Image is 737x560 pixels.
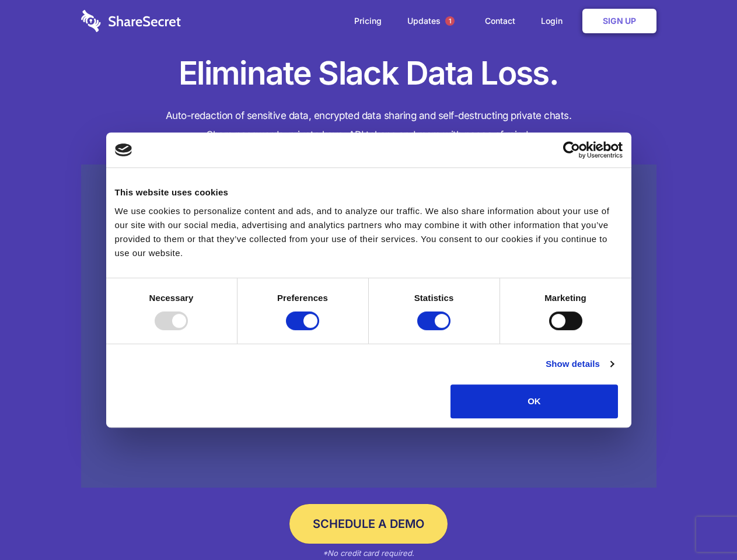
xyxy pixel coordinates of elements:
strong: Statistics [414,293,454,303]
img: logo-wordmark-white-trans-d4663122ce5f474addd5e946df7df03e33cb6a1c49d2221995e7729f52c070b2.svg [81,10,181,32]
img: logo [115,143,132,156]
h1: Eliminate Slack Data Loss. [81,52,656,94]
button: OK [450,384,618,418]
a: Contact [473,3,527,39]
a: Usercentrics Cookiebot - opens in a new window [521,141,623,159]
h4: Auto-redaction of sensitive data, encrypted data sharing and self-destructing private chats. Shar... [81,106,656,145]
strong: Preferences [277,293,328,303]
a: Schedule a Demo [289,504,448,544]
a: Pricing [343,3,393,39]
a: Show details [546,357,613,371]
a: Wistia video thumbnail [81,164,656,488]
span: 1 [445,16,455,26]
strong: Marketing [544,293,586,303]
a: Login [529,3,580,39]
em: *No credit card required. [323,548,414,558]
strong: Necessary [149,293,194,303]
div: This website uses cookies [115,185,623,199]
div: We use cookies to personalize content and ads, and to analyze our traffic. We also share informat... [115,204,623,260]
a: Sign Up [582,9,656,33]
